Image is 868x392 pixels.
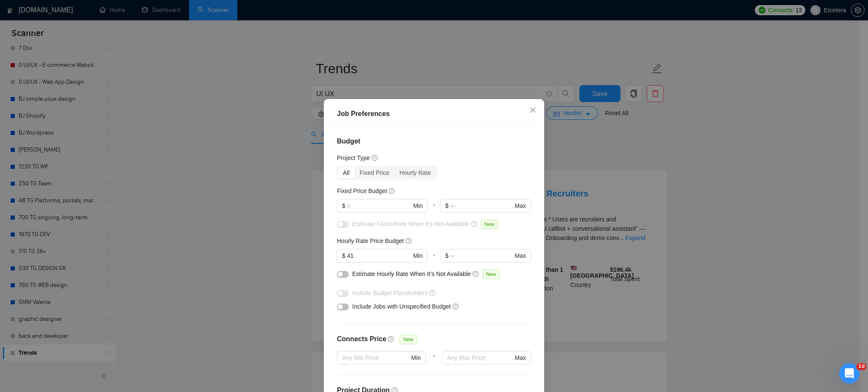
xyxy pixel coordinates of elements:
span: question-circle [473,271,479,277]
div: Hourly Rate [395,167,436,179]
span: Max [515,201,526,210]
span: question-circle [406,237,412,244]
span: question-circle [388,336,395,342]
span: Include Jobs with Unspecified Budget [352,303,451,310]
div: - [428,199,440,219]
span: question-circle [372,155,378,161]
div: - [428,249,440,269]
h5: Project Type [337,153,370,163]
div: Job Preferences [337,109,531,119]
span: question-circle [453,303,459,310]
span: Include Budget Placeholders [352,290,428,296]
iframe: Intercom live chat [839,363,860,384]
span: New [481,220,498,229]
input: 0 [347,251,412,260]
span: question-circle [471,221,478,227]
h5: Hourly Rate Price Budget [337,236,404,246]
span: $ [445,201,448,210]
span: New [483,270,500,279]
span: question-circle [389,188,395,194]
input: Any Min Price [342,353,409,362]
input: 0 [347,201,412,210]
span: Min [413,251,423,260]
span: Estimate Fixed Price When It’s Not Available [352,221,469,227]
span: Min [413,201,423,210]
span: $ [342,201,345,210]
div: Fixed Price [355,167,395,179]
div: - [426,351,442,375]
input: ∞ [450,251,513,260]
span: 10 [857,363,866,370]
h4: Connects Price [337,334,386,344]
h4: Budget [337,136,531,146]
span: question-circle [429,290,436,296]
h5: Fixed Price Budget [337,186,387,196]
span: $ [342,251,345,260]
span: Max [515,251,526,260]
span: close [529,107,536,113]
button: Close [521,99,544,122]
input: ∞ [450,201,513,210]
input: Any Max Price [447,353,513,362]
span: $ [445,251,448,260]
span: Max [515,353,526,362]
span: Estimate Hourly Rate When It’s Not Available [352,271,471,277]
div: All [338,167,355,179]
span: Min [411,353,421,362]
span: New [400,335,417,344]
